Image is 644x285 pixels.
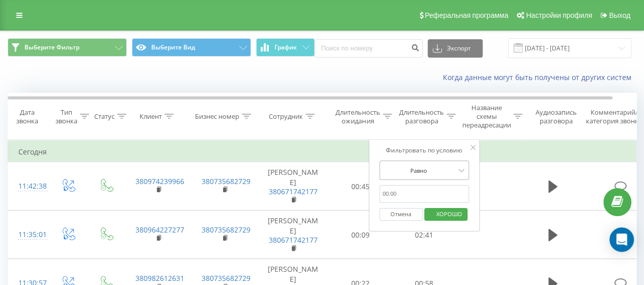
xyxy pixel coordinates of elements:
[256,38,315,57] button: График
[436,210,462,218] font: ХОРОШО
[269,187,318,196] a: 380671742177
[135,273,184,283] a: 380982612631
[351,230,370,240] font: 00:09
[415,230,433,240] font: 02:41
[443,72,631,82] font: Когда данные могут быть получены от других систем
[535,108,576,125] font: Аудиозапись разговора
[18,229,47,239] font: 11:35:01
[447,44,471,53] font: Экспорт
[268,167,318,187] font: [PERSON_NAME]
[135,176,184,186] a: 380974239966
[586,108,642,125] font: Комментарий/категория звонка
[195,112,239,121] font: Бизнес номер
[151,43,195,51] font: Выберите Вид
[132,38,251,57] button: Выберите Вид
[379,185,469,203] input: 00:00
[55,108,77,125] font: Тип звонка
[351,182,370,191] font: 00:45
[202,225,250,235] a: 380735682729
[399,108,444,125] font: Длительность разговора
[269,235,318,245] a: 380671742177
[202,273,250,283] a: 380735682729
[274,43,297,51] font: График
[462,103,511,129] font: Название схемы переадресации
[390,210,411,218] font: Отмена
[315,39,423,58] input: Поиск по номеру
[379,208,423,221] button: Отмена
[609,11,630,19] font: Выход
[135,225,184,235] a: 380964227277
[335,108,380,125] font: Длительность ожидания
[386,146,462,154] font: Фильтровать по условию
[94,112,115,121] font: Статус
[202,176,250,186] a: 380735682729
[18,181,47,191] font: 11:42:38
[16,108,38,125] font: Дата звонка
[425,11,508,19] font: Реферальная программа
[443,72,636,82] a: Когда данные могут быть получены от других систем
[428,39,483,58] button: Экспорт
[609,227,634,252] div: Открытый Интерком Мессенджер
[269,112,303,121] font: Сотрудник
[526,11,592,19] font: Настройки профиля
[268,216,318,236] font: [PERSON_NAME]
[424,208,467,221] button: ХОРОШО
[268,264,318,284] font: [PERSON_NAME]
[24,43,79,51] font: Выберите Фильтр
[139,112,162,121] font: Клиент
[18,147,47,157] font: Сегодня
[8,38,127,57] button: Выберите Фильтр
